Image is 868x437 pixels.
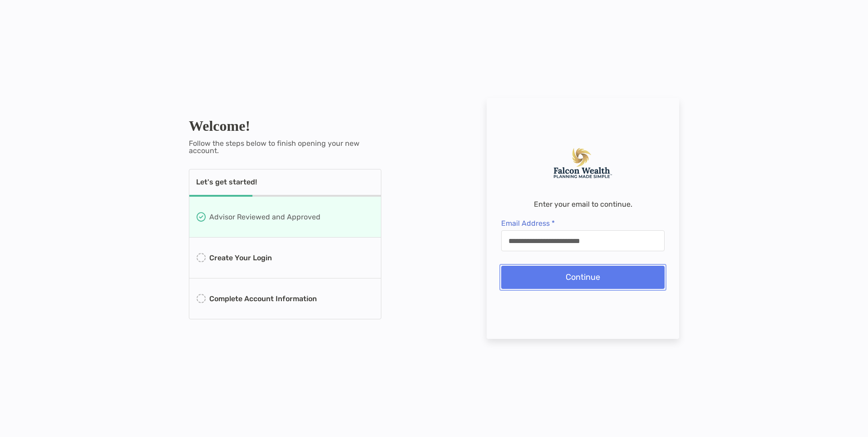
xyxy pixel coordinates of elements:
img: Company Logo [553,148,613,178]
button: Continue [501,266,665,289]
input: Email Address * [502,237,664,245]
h1: Welcome! [189,118,381,134]
p: Complete Account Information [209,293,317,304]
p: Follow the steps below to finish opening your new account. [189,140,381,154]
p: Let's get started! [196,179,257,186]
p: Enter your email to continue. [534,201,632,208]
p: Advisor Reviewed and Approved [209,211,321,223]
p: Create Your Login [209,252,272,263]
span: Email Address * [501,219,665,228]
